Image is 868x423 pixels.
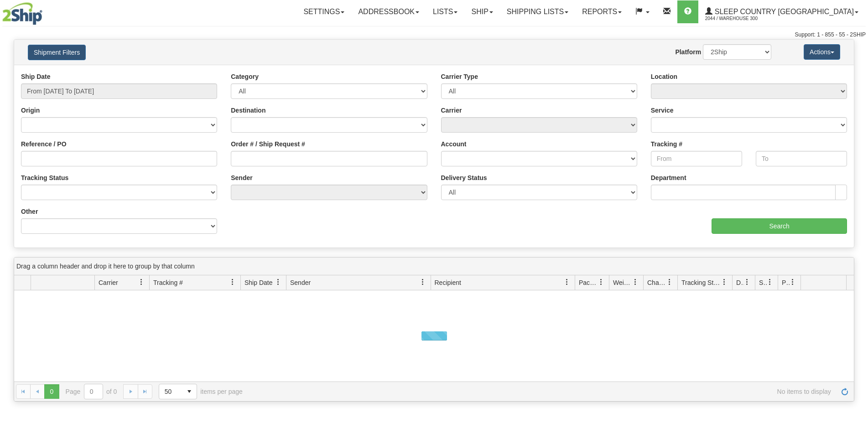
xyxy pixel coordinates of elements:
[651,151,742,166] input: From
[762,274,778,290] a: Shipment Issues filter column settings
[662,274,677,290] a: Charge filter column settings
[182,384,197,399] span: select
[712,218,847,234] input: Search
[435,278,461,287] span: Recipient
[153,278,183,287] span: Tracking #
[2,2,42,25] img: logo2044.jpg
[296,0,351,23] a: Settings
[159,384,197,399] span: Page sizes drop down
[579,278,598,287] span: Packages
[628,274,643,290] a: Weight filter column settings
[28,45,86,60] button: Shipment Filters
[21,173,68,182] label: Tracking Status
[165,387,177,396] span: 50
[712,8,854,15] span: Sleep Country [GEOGRAPHIC_DATA]
[559,274,575,290] a: Recipient filter column settings
[231,106,265,115] label: Destination
[225,274,240,290] a: Tracking # filter column settings
[441,72,478,81] label: Carrier Type
[99,278,118,287] span: Carrier
[651,72,677,81] label: Location
[675,47,701,57] label: Platform
[255,388,831,395] span: No items to display
[426,0,464,23] a: Lists
[464,0,499,23] a: Ship
[21,106,40,115] label: Origin
[804,44,840,60] button: Actions
[159,384,243,399] span: items per page
[651,139,682,149] label: Tracking #
[2,31,866,39] div: Support: 1 - 855 - 55 - 2SHIP
[647,278,666,287] span: Charge
[681,278,721,287] span: Tracking Status
[21,139,67,149] label: Reference / PO
[785,274,800,290] a: Pickup Status filter column settings
[270,274,286,290] a: Ship Date filter column settings
[651,106,674,115] label: Service
[575,0,629,23] a: Reports
[244,278,272,287] span: Ship Date
[500,0,575,23] a: Shipping lists
[441,106,462,115] label: Carrier
[593,274,609,290] a: Packages filter column settings
[231,173,252,182] label: Sender
[231,72,259,81] label: Category
[736,278,744,287] span: Delivery Status
[759,278,767,287] span: Shipment Issues
[441,139,467,149] label: Account
[837,384,852,399] a: Refresh
[14,258,854,275] div: grid grouping header
[44,384,59,399] span: Page 0
[21,207,38,216] label: Other
[782,278,790,287] span: Pickup Status
[290,278,311,287] span: Sender
[651,173,686,182] label: Department
[705,14,774,23] span: 2044 / Warehouse 300
[66,384,117,399] span: Page of 0
[739,274,755,290] a: Delivery Status filter column settings
[613,278,632,287] span: Weight
[21,72,51,81] label: Ship Date
[231,139,305,149] label: Order # / Ship Request #
[756,151,847,166] input: To
[415,274,431,290] a: Sender filter column settings
[134,274,149,290] a: Carrier filter column settings
[717,274,732,290] a: Tracking Status filter column settings
[441,173,487,182] label: Delivery Status
[698,0,865,23] a: Sleep Country [GEOGRAPHIC_DATA] 2044 / Warehouse 300
[351,0,426,23] a: Addressbook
